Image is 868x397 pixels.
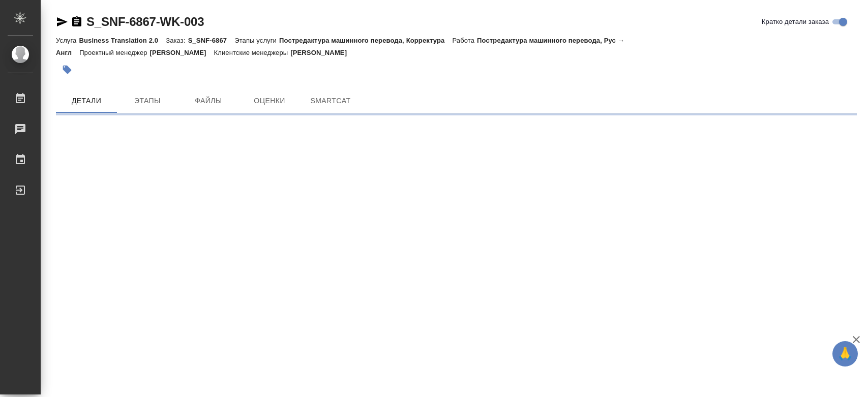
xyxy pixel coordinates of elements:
[56,16,68,28] button: Скопировать ссылку для ЯМессенджера
[836,343,854,364] span: 🙏
[79,37,166,44] p: Business Translation 2.0
[184,95,233,107] span: Файлы
[188,37,235,44] p: S_SNF-6867
[290,49,354,56] p: [PERSON_NAME]
[166,37,188,44] p: Заказ:
[214,49,291,56] p: Клиентские менеджеры
[62,95,111,107] span: Детали
[86,15,204,28] a: S_SNF-6867-WK-003
[71,16,83,28] button: Скопировать ссылку
[79,49,149,56] p: Проектный менеджер
[150,49,214,56] p: [PERSON_NAME]
[56,58,78,81] button: Добавить тэг
[279,37,452,44] p: Постредактура машинного перевода, Корректура
[832,341,858,367] button: 🙏
[306,95,355,107] span: SmartCat
[452,37,477,44] p: Работа
[123,95,172,107] span: Этапы
[762,17,829,27] span: Кратко детали заказа
[56,37,79,44] p: Услуга
[245,95,294,107] span: Оценки
[234,37,279,44] p: Этапы услуги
